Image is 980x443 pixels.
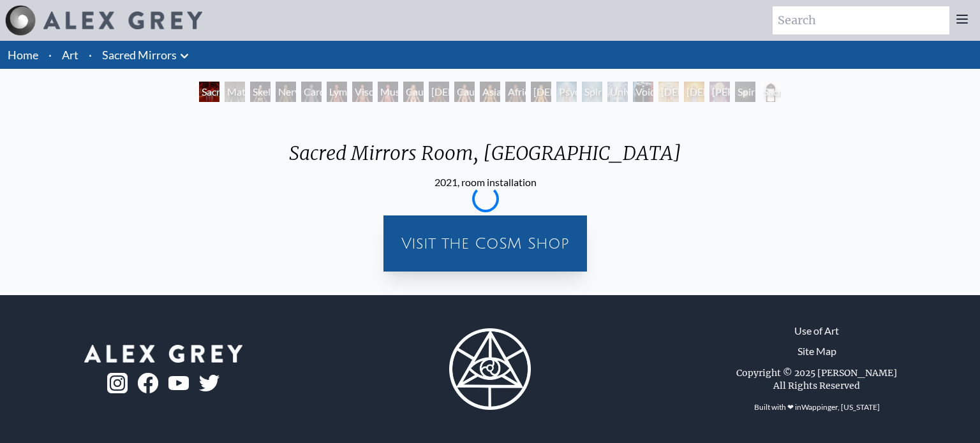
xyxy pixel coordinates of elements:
[199,82,219,102] div: Sacred Mirrors Room, [GEOGRAPHIC_DATA]
[225,82,245,102] div: Material World
[138,373,158,393] img: fb-logo.png
[250,82,271,102] div: Skeletal System
[761,82,781,102] div: Sacred Mirrors Frame
[480,82,500,102] div: Asian Man
[102,46,177,64] a: Sacred Mirrors
[279,175,692,190] div: 2021, room installation
[773,6,949,34] input: Search
[84,41,97,69] li: ·
[168,376,189,391] img: youtube-logo.png
[327,82,347,102] div: Lymphatic System
[709,82,730,102] div: [PERSON_NAME]
[798,344,836,359] a: Site Map
[736,367,897,379] div: Copyright © 2025 [PERSON_NAME]
[684,82,704,102] div: [DEMOGRAPHIC_DATA]
[454,82,475,102] div: Caucasian Man
[403,82,424,102] div: Caucasian Woman
[107,373,128,393] img: ig-logo.png
[531,82,551,102] div: [DEMOGRAPHIC_DATA] Woman
[735,82,755,102] div: Spiritual World
[62,46,78,64] a: Art
[658,82,679,102] div: [DEMOGRAPHIC_DATA]
[801,402,880,412] a: Wappinger, [US_STATE]
[276,82,296,102] div: Nervous System
[352,82,373,102] div: Viscera
[43,41,57,69] li: ·
[301,82,322,102] div: Cardiovascular System
[505,82,526,102] div: African Man
[391,223,579,264] a: Visit the CoSM Shop
[8,48,38,62] a: Home
[556,82,577,102] div: Psychic Energy System
[773,379,860,392] div: All Rights Reserved
[279,142,692,175] div: Sacred Mirrors Room, [GEOGRAPHIC_DATA]
[429,82,449,102] div: [DEMOGRAPHIC_DATA] Woman
[794,323,839,338] a: Use of Art
[378,82,398,102] div: Muscle System
[607,82,628,102] div: Universal Mind Lattice
[749,397,885,418] div: Built with ❤ in
[633,82,653,102] div: Void Clear Light
[582,82,602,102] div: Spiritual Energy System
[199,375,219,391] img: twitter-logo.png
